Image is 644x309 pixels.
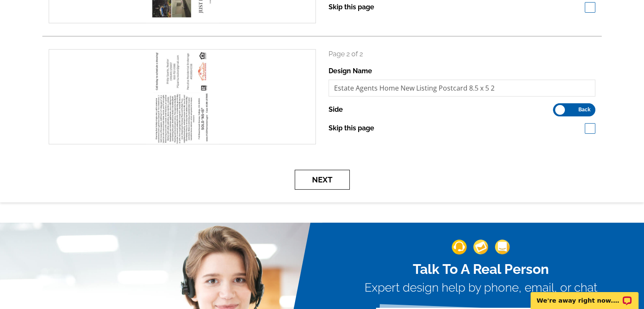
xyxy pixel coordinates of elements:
[329,2,374,12] label: Skip this page
[329,49,596,59] p: Page 2 of 2
[525,282,644,309] iframe: LiveChat chat widget
[473,240,488,254] img: support-img-2.png
[578,108,591,112] span: Back
[495,240,510,254] img: support-img-3_1.png
[329,80,596,97] input: File Name
[452,240,467,254] img: support-img-1.png
[295,170,350,190] button: Next
[365,281,597,295] h3: Expert design help by phone, email, or chat
[329,105,343,115] label: Side
[329,123,374,133] label: Skip this page
[329,66,372,76] label: Design Name
[365,261,597,277] h2: Talk To A Real Person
